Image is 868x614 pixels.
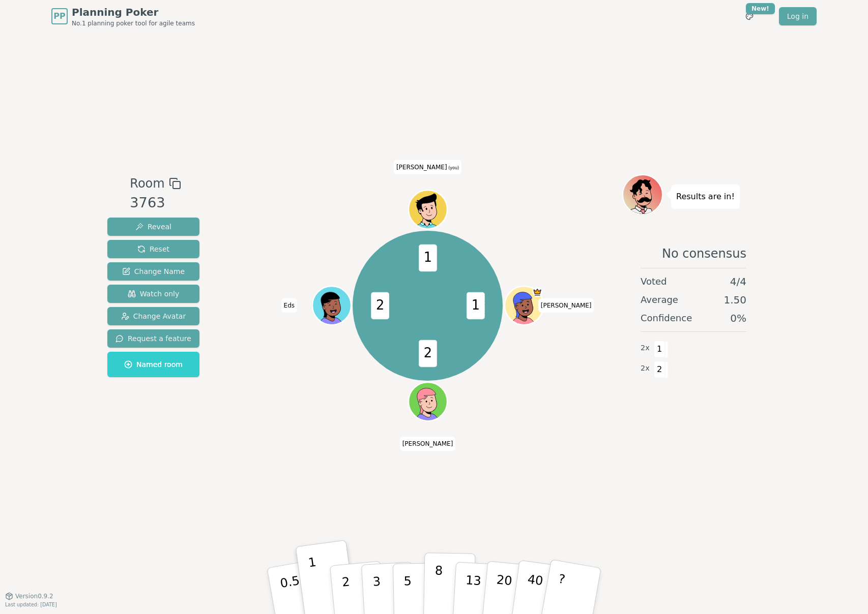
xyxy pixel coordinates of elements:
[107,307,199,325] button: Change Avatar
[107,240,199,258] button: Reset
[124,359,183,370] span: Named room
[447,166,459,170] span: (you)
[107,262,199,281] button: Change Name
[130,174,164,193] span: Room
[641,343,650,354] span: 2 x
[281,298,297,313] span: Click to change your name
[532,288,542,297] span: brandon is the host
[122,266,185,277] span: Change Name
[128,289,180,299] span: Watch only
[15,592,53,600] span: Version 0.9.2
[676,190,735,204] p: Results are in!
[135,222,171,232] span: Reveal
[410,192,446,228] button: Click to change your avatar
[654,341,666,358] span: 1
[5,592,53,600] button: Version0.9.2
[107,352,199,377] button: Named room
[107,285,199,303] button: Watch only
[5,602,57,607] span: Last updated: [DATE]
[121,311,186,321] span: Change Avatar
[641,274,667,289] span: Voted
[371,292,389,319] span: 2
[307,555,323,610] p: 1
[641,311,692,325] span: Confidence
[730,274,746,289] span: 4 / 4
[654,361,666,378] span: 2
[400,437,456,451] span: Click to change your name
[538,298,594,313] span: Click to change your name
[419,340,437,367] span: 2
[724,293,746,307] span: 1.50
[72,19,195,27] span: No.1 planning poker tool for agile teams
[467,292,485,319] span: 1
[779,7,817,25] a: Log in
[641,363,650,374] span: 2 x
[746,3,775,14] div: New!
[662,245,746,262] span: No consensus
[740,7,759,25] button: New!
[730,311,746,325] span: 0 %
[115,333,191,344] span: Request a feature
[130,193,181,213] div: 3763
[137,244,169,254] span: Reset
[641,293,678,307] span: Average
[419,244,437,271] span: 1
[394,160,461,174] span: Click to change your name
[51,5,195,27] a: PPPlanning PokerNo.1 planning poker tool for agile teams
[107,218,199,236] button: Reveal
[72,5,195,19] span: Planning Poker
[53,10,65,22] span: PP
[107,329,199,348] button: Request a feature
